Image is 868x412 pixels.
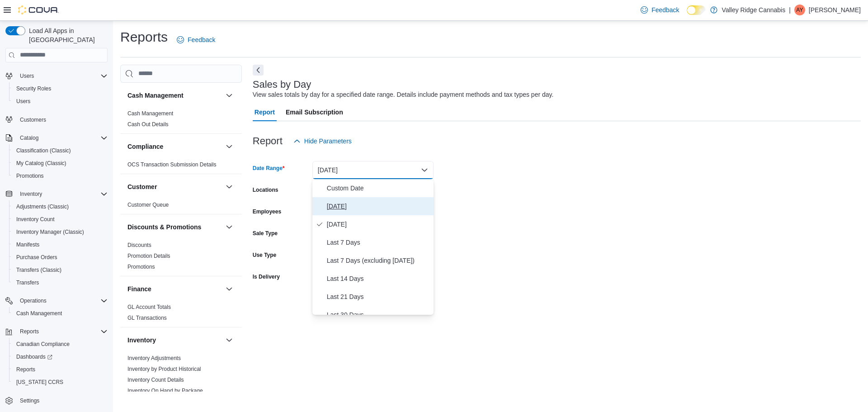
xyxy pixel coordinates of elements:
[13,227,108,237] span: Inventory Manager (Classic)
[13,83,55,94] a: Security Roles
[16,71,108,81] span: Users
[16,395,108,406] span: Settings
[127,201,169,208] span: Customer Queue
[9,95,111,108] button: Users
[120,199,242,214] div: Customer
[13,158,70,169] a: My Catalog (Classic)
[127,336,222,345] button: Inventory
[20,116,46,123] span: Customers
[16,326,108,337] span: Reports
[173,31,219,49] a: Feedback
[16,172,44,180] span: Promotions
[789,5,791,15] p: |
[722,5,786,15] p: Valley Ridge Cannabis
[253,208,281,215] label: Employees
[13,265,108,275] span: Transfers (Classic)
[9,363,111,376] button: Reports
[16,295,50,306] button: Operations
[127,315,167,321] a: GL Transactions
[127,202,169,208] a: Customer Queue
[13,339,73,350] a: Canadian Compliance
[127,355,181,361] a: Inventory Adjustments
[120,159,242,174] div: Compliance
[120,302,242,327] div: Finance
[327,273,430,284] span: Last 14 Days
[127,303,171,311] span: GL Account Totals
[2,294,111,307] button: Operations
[16,266,61,274] span: Transfers (Classic)
[127,336,156,345] h3: Inventory
[127,142,163,151] h3: Compliance
[9,157,111,170] button: My Catalog (Classic)
[127,242,151,249] span: Discounts
[127,314,167,322] span: GL Transactions
[127,387,203,394] span: Inventory On Hand by Package
[327,237,430,248] span: Last 7 Days
[9,226,111,238] button: Inventory Manager (Classic)
[809,5,861,15] p: [PERSON_NAME]
[327,183,430,194] span: Custom Date
[127,161,217,168] a: OCS Transaction Submission Details
[16,114,108,125] span: Customers
[25,26,108,44] span: Load All Apps in [GEOGRAPHIC_DATA]
[20,190,42,198] span: Inventory
[224,141,235,152] button: Compliance
[9,276,111,289] button: Transfers
[253,136,283,147] h3: Report
[127,182,157,191] h3: Customer
[127,121,169,128] a: Cash Out Details
[304,137,352,146] span: Hide Parameters
[13,339,108,350] span: Canadian Compliance
[290,132,355,150] button: Hide Parameters
[127,91,222,100] button: Cash Management
[127,91,184,100] h3: Cash Management
[16,326,42,337] button: Reports
[224,335,235,346] button: Inventory
[16,366,35,373] span: Reports
[2,188,111,200] button: Inventory
[255,103,275,121] span: Report
[253,186,278,194] label: Locations
[327,309,430,320] span: Last 30 Days
[127,121,169,128] span: Cash Out Details
[13,277,108,288] span: Transfers
[127,252,170,260] span: Promotion Details
[13,351,56,362] a: Dashboards
[2,70,111,82] button: Users
[127,284,222,294] button: Finance
[16,395,43,406] a: Settings
[16,295,108,306] span: Operations
[20,328,39,335] span: Reports
[127,284,151,294] h3: Finance
[9,338,111,350] button: Canadian Compliance
[9,251,111,264] button: Purchase Orders
[127,388,203,394] a: Inventory On Hand by Package
[253,79,311,90] h3: Sales by Day
[13,364,39,375] a: Reports
[13,96,108,107] span: Users
[127,365,201,373] span: Inventory by Product Historical
[13,377,67,388] a: [US_STATE] CCRS
[327,255,430,266] span: Last 7 Days (excluding [DATE])
[188,35,215,44] span: Feedback
[18,5,59,14] img: Cova
[127,264,155,270] a: Promotions
[327,291,430,302] span: Last 21 Days
[13,201,108,212] span: Adjustments (Classic)
[13,265,65,275] a: Transfers (Classic)
[16,310,62,317] span: Cash Management
[13,252,61,263] a: Purchase Orders
[127,263,155,270] span: Promotions
[20,397,39,404] span: Settings
[127,110,173,117] span: Cash Management
[13,239,43,250] a: Manifests
[16,160,66,167] span: My Catalog (Classic)
[13,308,66,319] a: Cash Management
[794,5,805,15] div: Andrew Yu
[224,181,235,192] button: Customer
[13,214,58,225] a: Inventory Count
[327,219,430,230] span: [DATE]
[16,85,51,92] span: Security Roles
